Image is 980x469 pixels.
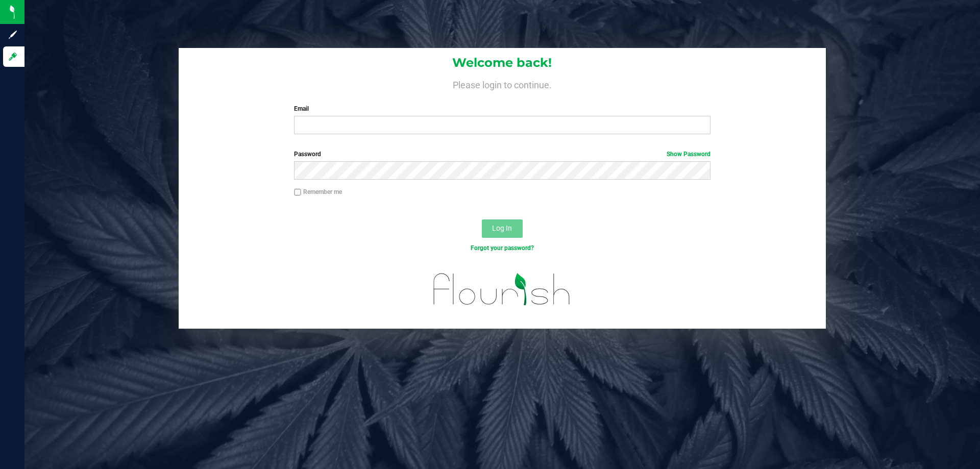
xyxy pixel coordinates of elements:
[294,189,301,196] input: Remember me
[294,151,321,158] span: Password
[294,187,342,196] label: Remember me
[179,56,826,69] h1: Welcome back!
[179,78,826,90] h4: Please login to continue.
[8,30,18,40] inline-svg: Sign up
[421,263,583,315] img: flourish_logo.svg
[471,244,534,252] a: Forgot your password?
[482,219,523,238] button: Log In
[294,104,710,113] label: Email
[8,52,18,62] inline-svg: Log in
[492,224,512,232] span: Log In
[667,151,710,158] a: Show Password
